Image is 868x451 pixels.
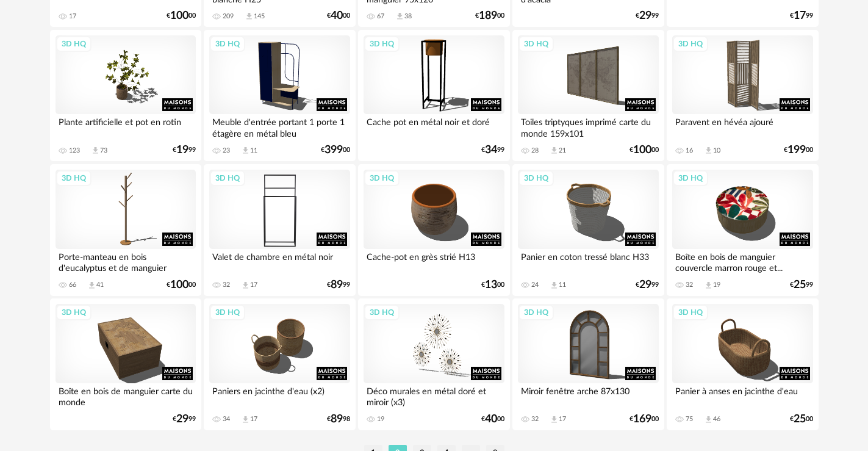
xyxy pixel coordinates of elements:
span: Download icon [550,281,559,290]
div: € 00 [790,415,813,424]
span: 89 [331,281,343,289]
a: 3D HQ Boîte en bois de manguier couvercle marron rouge et... 32 Download icon 19 €2599 [667,164,818,296]
div: 19 [713,281,720,289]
span: 100 [633,146,651,154]
div: Miroir fenêtre arche 87x130 [518,383,658,408]
span: 29 [639,281,651,289]
span: 189 [479,12,497,20]
a: 3D HQ Miroir fenêtre arche 87x130 32 Download icon 17 €16900 [512,298,664,430]
div: Plante artificielle et pot en rotin [56,114,196,139]
div: 66 [69,281,76,289]
div: € 99 [173,415,196,424]
a: 3D HQ Panier à anses en jacinthe d'eau 75 Download icon 46 €2500 [667,298,818,430]
span: Download icon [704,146,713,155]
div: 23 [223,146,230,155]
div: 16 [686,146,693,155]
span: 13 [485,281,497,289]
div: 3D HQ [210,170,245,186]
div: € 00 [629,146,659,154]
div: 73 [100,146,107,155]
div: € 99 [790,281,813,289]
span: 25 [794,415,806,424]
div: Cache-pot en grès strié H13 [364,249,504,273]
span: 399 [325,146,343,154]
div: 46 [713,415,720,424]
span: Download icon [87,281,96,290]
div: 17 [69,12,76,21]
div: 32 [531,415,539,424]
div: 34 [223,415,230,424]
div: 38 [404,12,412,21]
div: 32 [223,281,230,289]
span: Download icon [550,415,559,424]
a: 3D HQ Cache pot en métal noir et doré €3499 [358,30,509,162]
span: 19 [176,146,188,154]
div: Valet de chambre en métal noir [209,249,350,273]
div: Porte-manteau en bois d'eucalyptus et de manguier [56,249,196,273]
div: € 99 [636,281,659,289]
div: € 00 [475,12,504,20]
div: 32 [686,281,693,289]
div: 3D HQ [364,305,400,320]
div: 11 [250,146,257,155]
div: € 00 [167,12,196,20]
a: 3D HQ Valet de chambre en métal noir 32 Download icon 17 €8999 [204,164,355,296]
div: Panier en coton tressé blanc H33 [518,249,658,273]
span: 34 [485,146,497,154]
div: Panier à anses en jacinthe d'eau [672,383,812,408]
div: 3D HQ [364,36,400,52]
div: 17 [250,415,257,424]
div: € 00 [481,281,504,289]
div: 17 [559,415,566,424]
div: 145 [254,12,265,21]
div: 3D HQ [673,170,708,186]
span: 40 [485,415,497,424]
div: € 99 [173,146,196,154]
div: 3D HQ [56,170,91,186]
div: 3D HQ [518,36,554,52]
div: Paravent en hévéa ajouré [672,114,812,139]
div: 75 [686,415,693,424]
span: Download icon [241,415,250,424]
span: 100 [170,12,188,20]
a: 3D HQ Paravent en hévéa ajouré 16 Download icon 10 €19900 [667,30,818,162]
span: Download icon [704,281,713,290]
span: 169 [633,415,651,424]
span: 89 [331,415,343,424]
div: € 00 [167,281,196,289]
a: 3D HQ Déco murales en métal doré et miroir (x3) 19 €4000 [358,298,509,430]
div: Paniers en jacinthe d'eau (x2) [209,383,350,408]
div: € 99 [327,281,350,289]
span: Download icon [395,12,404,21]
div: Déco murales en métal doré et miroir (x3) [364,383,504,408]
span: 29 [639,12,651,20]
span: Download icon [245,12,254,21]
span: Download icon [550,146,559,155]
div: 21 [559,146,566,155]
a: 3D HQ Porte-manteau en bois d'eucalyptus et de manguier 66 Download icon 41 €10000 [50,164,201,296]
span: 100 [170,281,188,289]
div: 19 [377,415,384,424]
div: 24 [531,281,539,289]
span: 25 [794,281,806,289]
div: 3D HQ [210,305,245,320]
span: Download icon [91,146,100,155]
span: Download icon [241,146,250,155]
div: € 98 [327,415,350,424]
div: Boîte en bois de manguier couvercle marron rouge et... [672,249,812,273]
div: 3D HQ [56,305,91,320]
div: 11 [559,281,566,289]
div: 3D HQ [673,305,708,320]
a: 3D HQ Panier en coton tressé blanc H33 24 Download icon 11 €2999 [512,164,664,296]
div: 3D HQ [56,36,91,52]
span: Download icon [241,281,250,290]
a: 3D HQ Toiles triptyques imprimé carte du monde 159x101 28 Download icon 21 €10000 [512,30,664,162]
div: 3D HQ [518,170,554,186]
span: 17 [794,12,806,20]
div: 17 [250,281,257,289]
a: 3D HQ Boîte en bois de manguier carte du monde €2999 [50,298,201,430]
div: 10 [713,146,720,155]
div: 3D HQ [673,36,708,52]
div: € 00 [327,12,350,20]
div: € 99 [790,12,813,20]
